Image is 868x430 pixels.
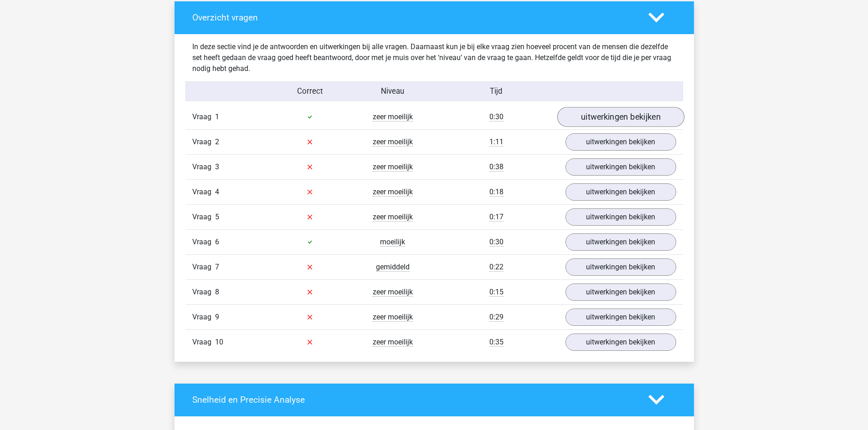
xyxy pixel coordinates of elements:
a: uitwerkingen bekijken [565,233,676,251]
span: 10 [215,338,223,346]
a: uitwerkingen bekijken [565,208,676,226]
div: Correct [268,86,351,97]
span: 0:29 [489,313,503,322]
h4: Overzicht vragen [192,12,635,23]
span: zeer moeilijk [373,288,413,297]
span: 3 [215,162,219,171]
span: moeilijk [380,238,405,247]
span: 0:38 [489,162,503,172]
span: 0:30 [489,238,503,247]
span: 0:15 [489,288,503,297]
span: Vraag [192,262,215,273]
div: Niveau [351,86,434,97]
span: 8 [215,288,219,296]
span: Vraag [192,187,215,197]
a: uitwerkingen bekijken [557,107,684,127]
span: Vraag [192,312,215,323]
a: uitwerkingen bekijken [565,258,676,276]
span: zeer moeilijk [373,112,413,121]
span: Vraag [192,337,215,348]
span: 0:35 [489,338,503,347]
a: uitwerkingen bekijken [565,158,676,176]
a: uitwerkingen bekijken [565,334,676,351]
span: 0:30 [489,112,503,121]
span: 1 [215,112,219,121]
span: 0:17 [489,212,503,222]
span: Vraag [192,212,215,223]
span: Vraag [192,111,215,122]
span: zeer moeilijk [373,338,413,347]
span: 2 [215,137,219,146]
span: Vraag [192,162,215,172]
span: zeer moeilijk [373,212,413,222]
span: 1:11 [489,137,503,147]
span: 6 [215,238,219,246]
span: 4 [215,187,219,196]
a: uitwerkingen bekijken [565,283,676,301]
span: 5 [215,212,219,221]
span: 0:18 [489,187,503,197]
span: zeer moeilijk [373,187,413,197]
span: Vraag [192,287,215,298]
span: Vraag [192,237,215,248]
h4: Snelheid en Precisie Analyse [192,395,635,405]
a: uitwerkingen bekijken [565,309,676,326]
span: gemiddeld [376,263,410,272]
span: 7 [215,263,219,271]
div: In deze sectie vind je de antwoorden en uitwerkingen bij alle vragen. Daarnaast kun je bij elke v... [185,41,683,74]
a: uitwerkingen bekijken [565,133,676,151]
span: zeer moeilijk [373,137,413,147]
span: 9 [215,313,219,321]
span: zeer moeilijk [373,313,413,322]
a: uitwerkingen bekijken [565,183,676,201]
div: Tijd [434,86,558,97]
span: Vraag [192,137,215,147]
span: zeer moeilijk [373,162,413,172]
span: 0:22 [489,263,503,272]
